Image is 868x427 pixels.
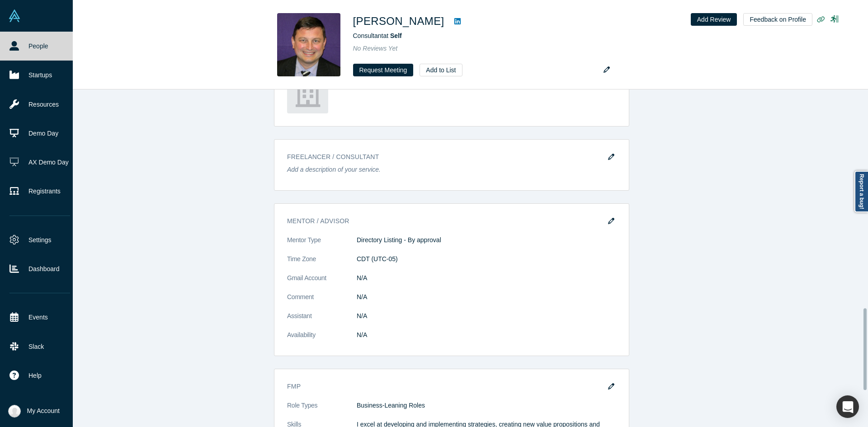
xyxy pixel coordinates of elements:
[8,405,60,418] button: My Account
[277,13,340,76] img: Peter Matev's Profile Image
[357,330,616,340] dd: N/A
[27,406,60,416] span: My Account
[353,64,414,76] button: Request Meeting
[357,311,616,321] dd: N/A
[287,235,357,254] dt: Mentor Type
[287,72,328,113] img: Self's Logo
[287,216,604,226] h3: Mentor / Advisor
[691,13,737,26] button: Add Review
[357,235,616,245] dd: Directory Listing - By approval
[357,401,616,410] dd: Business-Leaning Roles
[287,401,357,420] dt: Role Types
[547,72,616,113] div: [DATE] - Present
[8,9,21,22] img: Alchemist Vault Logo
[8,405,21,418] img: Anna Sanchez's Account
[287,292,357,311] dt: Comment
[287,254,357,273] dt: Time Zone
[287,165,616,174] p: Add a description of your service.
[357,254,616,264] dd: CDT (UTC-05)
[743,13,812,26] button: Feedback on Profile
[854,171,868,212] a: Report a bug!
[353,32,402,39] span: Consultant at
[357,273,616,283] dd: N/A
[287,273,357,292] dt: Gmail Account
[390,32,402,39] a: Self
[353,45,398,52] span: No Reviews Yet
[420,64,462,76] button: Add to List
[353,13,444,29] h1: [PERSON_NAME]
[287,382,604,391] h3: FMP
[28,371,42,380] span: Help
[357,292,616,302] dd: N/A
[287,330,357,349] dt: Availability
[287,311,357,330] dt: Assistant
[287,152,604,162] h3: Freelancer / Consultant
